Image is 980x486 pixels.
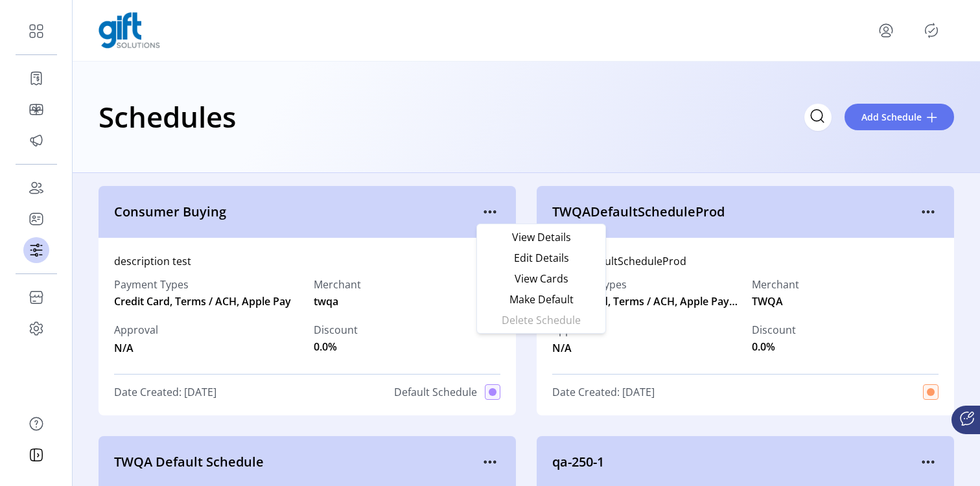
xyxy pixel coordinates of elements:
[552,384,655,400] span: Date Created: [DATE]
[114,294,301,309] span: Credit Card, Terms / ACH, Apple Pay
[487,273,595,284] span: View Cards
[752,294,783,309] span: TWQA
[114,452,480,472] span: TWQA Default Schedule
[876,20,896,41] button: menu
[480,227,603,248] li: View Details
[480,248,603,268] li: Edit Details
[99,94,236,139] h1: Schedules
[480,452,500,472] button: menu
[804,104,832,131] input: Search
[918,202,939,222] button: menu
[845,104,954,130] button: Add Schedule
[487,294,595,305] span: Make Default
[480,268,603,289] li: View Cards
[114,277,301,292] label: Payment Types
[861,110,922,124] span: Add Schedule
[114,202,480,222] span: Consumer Buying
[552,338,596,356] span: N/A
[480,202,500,222] button: menu
[314,322,358,338] label: Discount
[552,277,739,292] label: Payment Types
[314,294,338,309] span: twqa
[114,384,216,400] span: Date Created: [DATE]
[918,452,939,472] button: menu
[752,339,775,354] span: 0.0%
[99,12,160,49] img: logo
[921,20,942,41] button: Publisher Panel
[487,253,595,263] span: Edit Details
[552,253,939,269] div: TWQADefaultScheduleProd
[552,202,918,222] span: TWQADefaultScheduleProd
[314,277,361,292] label: Merchant
[394,384,477,400] span: Default Schedule
[480,289,603,310] li: Make Default
[114,253,500,269] div: description test
[114,322,158,338] span: Approval
[552,452,918,472] span: qa-250-1
[114,338,158,356] span: N/A
[752,322,796,338] label: Discount
[752,277,799,292] label: Merchant
[487,232,595,242] span: View Details
[552,294,739,309] span: Credit Card, Terms / ACH, Apple Pay, Google Pay
[314,339,337,354] span: 0.0%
